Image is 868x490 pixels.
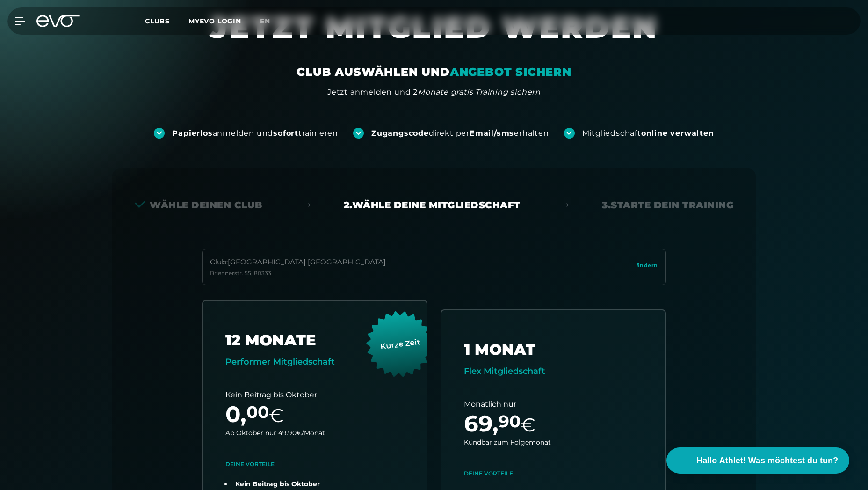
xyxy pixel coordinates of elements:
div: Wähle deinen Club [135,198,262,212]
div: Club : [GEOGRAPHIC_DATA] [GEOGRAPHIC_DATA] [210,257,386,268]
span: Clubs [145,17,170,25]
strong: Papierlos [172,129,212,138]
strong: online verwalten [641,129,714,138]
span: Hallo Athlet! Was möchtest du tun? [696,454,838,467]
div: Briennerstr. 55 , 80333 [210,270,386,277]
a: MYEVO LOGIN [188,17,241,25]
div: direkt per erhalten [371,128,549,139]
div: 3. Starte dein Training [602,198,733,212]
div: anmelden und trainieren [172,128,338,139]
strong: Zugangscode [371,129,429,138]
div: Jetzt anmelden und 2 [327,87,541,98]
em: Monate gratis Training sichern [418,88,541,96]
a: Clubs [145,16,188,25]
a: ändern [637,262,658,272]
strong: sofort [273,129,298,138]
div: Mitgliedschaft [582,128,714,139]
em: ANGEBOT SICHERN [450,65,571,79]
div: CLUB AUSWÄHLEN UND [297,65,571,80]
strong: Email/sms [470,129,514,138]
div: 2. Wähle deine Mitgliedschaft [344,198,521,212]
span: ändern [637,262,658,270]
a: en [260,16,282,27]
button: Hallo Athlet! Was möchtest du tun? [666,447,849,474]
span: en [260,17,270,25]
